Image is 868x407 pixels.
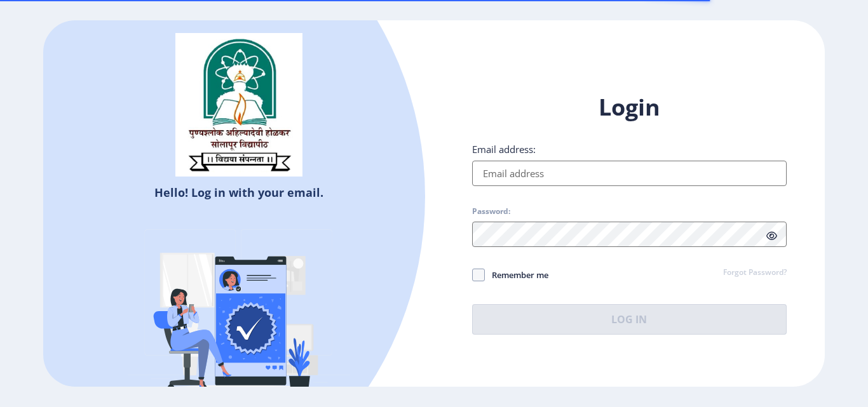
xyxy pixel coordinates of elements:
label: Email address: [472,143,536,156]
a: Forgot Password? [723,267,787,279]
img: sulogo.png [175,33,302,177]
input: Email address [472,161,787,186]
label: Password: [472,206,510,217]
button: Log In [472,304,787,335]
h1: Login [472,92,787,123]
span: Remember me [485,267,548,283]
